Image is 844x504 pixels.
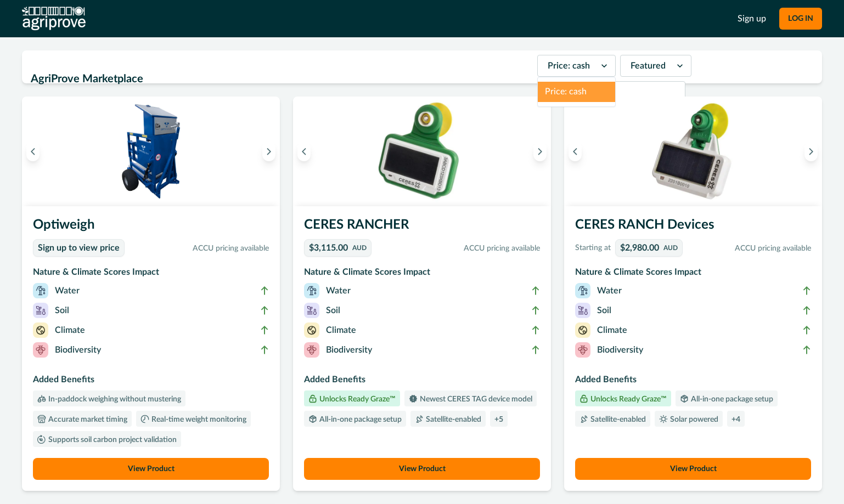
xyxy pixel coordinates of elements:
p: AUD [352,245,367,251]
button: View Product [33,458,269,480]
p: Starting at [575,242,611,254]
a: Sign up [738,12,766,25]
h3: Added Benefits [33,373,269,390]
p: Real-time weight monitoring [149,416,246,423]
p: Soil [597,304,611,317]
p: All-in-one package setup [317,416,402,423]
button: Previous image [297,141,311,161]
h3: Added Benefits [575,373,811,390]
p: Unlocks Ready Graze™ [588,395,667,403]
p: Biodiversity [597,343,643,356]
p: Soil [55,304,69,317]
a: Sign up to view price [33,239,125,257]
button: Next image [262,141,275,161]
button: Previous image [569,141,582,161]
p: Satellite-enabled [424,416,481,423]
p: ACCU pricing available [376,243,540,254]
h3: Nature & Climate Scores Impact [304,265,540,283]
p: AUD [663,245,678,251]
p: Sign up to view price [38,243,120,253]
p: Water [597,284,622,297]
p: Water [326,284,351,297]
p: Water [55,284,80,297]
h3: Added Benefits [304,373,540,390]
p: In-paddock weighing without mustering [46,395,181,403]
p: ACCU pricing available [129,243,269,254]
p: Accurate market timing [46,416,127,423]
p: + 4 [732,416,740,423]
h3: CERES RANCHER [304,215,540,239]
h3: Optiweigh [33,215,269,239]
img: A single CERES RANCHER device [293,97,551,206]
h3: CERES RANCH Devices [575,215,811,239]
button: View Product [304,458,540,480]
p: Solar powered [668,416,718,423]
h3: Nature & Climate Scores Impact [33,265,269,283]
p: Climate [326,324,356,337]
p: ACCU pricing available [687,243,811,254]
img: A single CERES RANCH device [564,97,822,206]
p: Newest CERES TAG device model [418,395,532,403]
h3: Nature & Climate Scores Impact [575,265,811,283]
p: + 5 [494,416,503,423]
button: Previous image [26,141,40,161]
p: Biodiversity [55,343,101,356]
img: AgriProve logo [22,7,86,31]
img: An Optiweigh unit [22,97,280,206]
p: Biodiversity [326,343,372,356]
p: $3,115.00 [309,243,348,252]
div: Price: cash [538,82,615,102]
p: Supports soil carbon project validation [46,436,177,444]
button: Next image [804,141,818,161]
h2: AgriProve Marketplace [31,69,531,89]
p: Climate [55,324,85,337]
button: Next image [533,141,547,161]
p: Soil [326,304,340,317]
button: LOG IN [779,8,822,30]
p: Climate [597,324,627,337]
p: Satellite-enabled [588,416,646,423]
p: $2,980.00 [620,243,659,252]
p: All-in-one package setup [689,395,773,403]
button: View Product [575,458,811,480]
p: Unlocks Ready Graze™ [317,395,396,403]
